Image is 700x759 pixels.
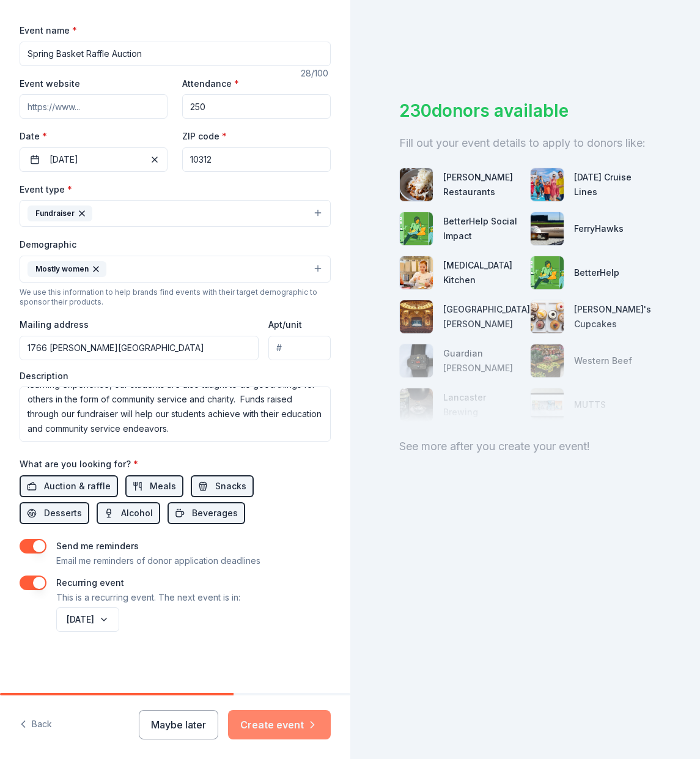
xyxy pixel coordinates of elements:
[191,475,254,497] button: Snacks
[20,387,331,442] textarea: Our fundraiser is set up to benefit student education. We educate students after-school from ages...
[20,287,331,307] div: We use this information to help brands find events with their target demographic to sponsor their...
[531,212,564,245] img: photo for FerryHawks
[399,437,652,456] div: See more after you create your event!
[20,712,52,738] button: Back
[268,319,302,331] label: Apt/unit
[268,336,331,360] input: #
[182,147,330,172] input: 12345 (U.S. only)
[139,710,218,739] button: Maybe later
[125,475,183,497] button: Meals
[20,370,68,382] label: Description
[443,170,520,199] div: [PERSON_NAME] Restaurants
[20,147,168,172] button: [DATE]
[28,205,92,221] div: Fundraiser
[531,256,564,289] img: photo for BetterHelp
[182,130,227,143] label: ZIP code
[97,502,160,524] button: Alcohol
[20,42,331,66] input: Spring Fundraiser
[443,258,520,287] div: [MEDICAL_DATA] Kitchen
[20,458,138,470] label: What are you looking for?
[20,78,80,90] label: Event website
[28,261,106,277] div: Mostly women
[56,554,260,568] p: Email me reminders of donor application deadlines
[20,183,72,196] label: Event type
[168,502,245,524] button: Beverages
[574,221,624,236] div: FerryHawks
[20,336,259,360] input: Enter a US address
[215,479,246,494] span: Snacks
[192,506,238,520] span: Beverages
[20,319,89,331] label: Mailing address
[228,710,331,739] button: Create event
[20,502,89,524] button: Desserts
[301,66,331,81] div: 28 /100
[400,168,433,201] img: photo for Ethan Stowell Restaurants
[20,94,168,119] input: https://www...
[56,541,139,551] label: Send me reminders
[150,479,176,494] span: Meals
[182,78,239,90] label: Attendance
[44,506,82,520] span: Desserts
[400,212,433,245] img: photo for BetterHelp Social Impact
[399,98,652,124] div: 230 donors available
[443,214,520,243] div: BetterHelp Social Impact
[182,94,330,119] input: 20
[531,168,564,201] img: photo for Carnival Cruise Lines
[56,607,119,632] button: [DATE]
[20,239,76,251] label: Demographic
[121,506,153,520] span: Alcohol
[574,170,651,199] div: [DATE] Cruise Lines
[44,479,111,494] span: Auction & raffle
[20,24,77,37] label: Event name
[56,590,240,605] p: This is a recurring event. The next event is in:
[20,475,118,497] button: Auction & raffle
[20,130,168,143] label: Date
[20,200,331,227] button: Fundraiser
[20,256,331,283] button: Mostly women
[56,577,124,588] label: Recurring event
[400,256,433,289] img: photo for Taste Buds Kitchen
[574,265,619,280] div: BetterHelp
[399,133,652,153] div: Fill out your event details to apply to donors like:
